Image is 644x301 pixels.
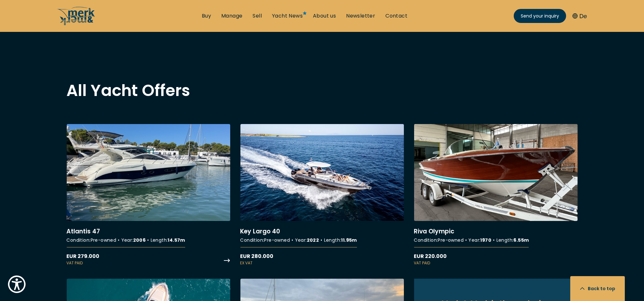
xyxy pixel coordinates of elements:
[221,12,242,19] a: Manage
[272,12,303,19] a: Yacht News
[240,124,404,266] a: More details about
[313,12,336,19] a: About us
[570,276,625,301] button: Back to top
[67,83,578,99] h2: All Yacht Offers
[6,274,27,295] button: Show Accessibility Preferences
[57,20,95,27] a: /
[346,12,375,19] a: Newsletter
[521,13,559,19] span: Send your inquiry
[414,124,578,266] a: More details about
[253,12,262,19] a: Sell
[202,12,211,19] a: Buy
[385,12,407,19] a: Contact
[67,124,230,266] a: More details about
[572,12,587,20] button: De
[514,9,566,23] a: Send your inquiry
